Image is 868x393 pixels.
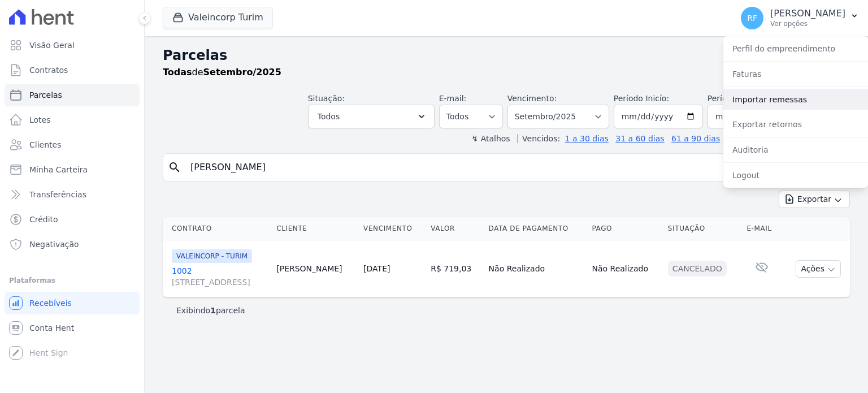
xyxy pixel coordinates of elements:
span: Contratos [29,64,68,76]
a: Clientes [5,133,140,156]
span: Crédito [29,214,58,225]
td: Não Realizado [587,240,663,297]
div: Cancelado [668,261,727,277]
a: Faturas [723,64,868,84]
a: Exportar retornos [723,114,868,135]
label: ↯ Atalhos [471,134,510,143]
p: de [163,66,281,79]
button: RF [PERSON_NAME] Ver opções [732,2,868,34]
b: 1 [210,306,216,315]
th: Contrato [163,217,272,240]
td: R$ 719,03 [426,240,484,297]
label: Vencidos: [517,134,560,143]
span: VALEINCORP - TURIM [172,249,252,263]
button: Valeincorp Turim [163,7,273,28]
a: Importar remessas [723,89,868,110]
a: [DATE] [363,264,390,273]
span: Conta Hent [29,322,74,334]
label: E-mail: [439,94,467,103]
th: Valor [426,217,484,240]
a: 1 a 30 dias [565,134,609,143]
th: E-mail [742,217,782,240]
button: Ações [796,260,841,278]
strong: Setembro/2025 [203,67,281,77]
span: Todos [318,110,340,123]
th: Data de Pagamento [484,217,588,240]
span: [STREET_ADDRESS] [172,277,267,288]
th: Cliente [272,217,359,240]
a: Parcelas [5,84,140,106]
button: Todos [308,105,435,128]
a: Negativação [5,233,140,256]
th: Situação [663,217,743,240]
a: Transferências [5,183,140,206]
a: Crédito [5,208,140,231]
button: Exportar [779,191,850,208]
a: Lotes [5,109,140,131]
span: Visão Geral [29,40,75,51]
th: Vencimento [359,217,426,240]
p: [PERSON_NAME] [770,8,845,19]
a: Contratos [5,59,140,81]
a: Minha Carteira [5,158,140,181]
p: Ver opções [770,19,845,28]
a: 1002[STREET_ADDRESS] [172,265,267,288]
span: Negativação [29,239,79,250]
a: Recebíveis [5,292,140,314]
span: Recebíveis [29,297,72,309]
span: Lotes [29,114,51,126]
i: search [168,161,181,174]
span: Clientes [29,139,61,150]
span: Transferências [29,189,86,200]
th: Pago [587,217,663,240]
label: Período Fim: [708,93,797,105]
strong: Todas [163,67,192,77]
span: RF [747,14,757,22]
a: Logout [723,165,868,185]
label: Situação: [308,94,345,103]
td: [PERSON_NAME] [272,240,359,297]
p: Exibindo parcela [176,305,245,316]
label: Vencimento: [507,94,557,103]
label: Período Inicío: [614,94,669,103]
a: Auditoria [723,140,868,160]
a: Visão Geral [5,34,140,57]
span: Parcelas [29,89,62,101]
a: 61 a 90 dias [671,134,720,143]
input: Buscar por nome do lote ou do cliente [184,156,845,179]
span: Minha Carteira [29,164,88,175]
a: Conta Hent [5,317,140,339]
a: Perfil do empreendimento [723,38,868,59]
div: Plataformas [9,274,135,287]
h2: Parcelas [163,45,850,66]
a: 31 a 60 dias [615,134,664,143]
td: Não Realizado [484,240,588,297]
